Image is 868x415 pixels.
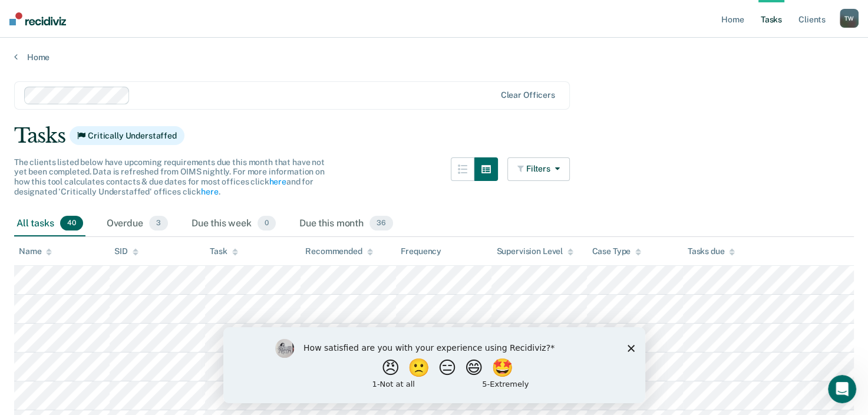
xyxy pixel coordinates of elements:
[210,246,237,256] div: Task
[592,246,641,256] div: Case Type
[60,216,83,231] span: 40
[369,216,393,231] span: 36
[201,187,218,196] a: here
[189,211,278,237] div: Due this week0
[104,211,170,237] div: Overdue3
[14,52,854,62] a: Home
[501,90,555,100] div: Clear officers
[14,211,85,237] div: All tasks40
[14,157,325,196] span: The clients listed below have upcoming requirements due this month that have not yet been complet...
[149,216,168,231] span: 3
[401,246,441,256] div: Frequency
[258,216,276,231] span: 0
[828,375,856,403] iframe: Intercom live chat
[840,9,859,28] div: T W
[70,126,184,145] span: Critically Understaffed
[840,9,859,28] button: TW
[114,246,138,256] div: SID
[297,211,395,237] div: Due this month36
[507,157,570,181] button: Filters
[688,246,735,256] div: Tasks due
[14,124,854,148] div: Tasks
[19,246,52,256] div: Name
[223,327,645,403] iframe: Survey by Kim from Recidiviz
[269,177,286,186] a: here
[496,246,573,256] div: Supervision Level
[305,246,372,256] div: Recommended
[9,12,66,25] img: Recidiviz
